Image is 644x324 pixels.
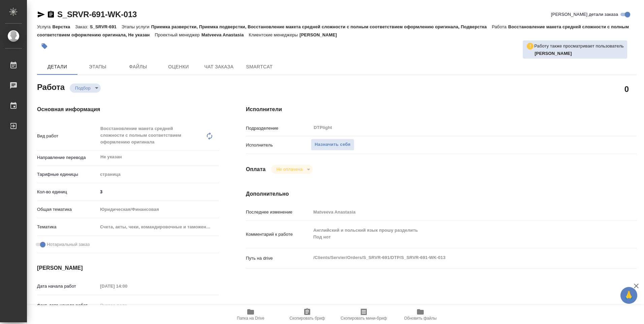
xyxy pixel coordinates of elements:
input: Пустое поле [98,300,157,310]
span: Назначить себя [315,141,350,149]
p: Дата начала работ [37,283,98,290]
span: [PERSON_NAME] детали заказа [551,11,618,18]
h2: Работа [37,80,65,93]
span: Скопировать бриф [289,316,325,321]
p: Заборова Александра [535,50,624,57]
button: Не оплачена [275,166,304,172]
p: Тарифные единицы [37,171,98,178]
p: Заказ: [75,24,90,29]
p: Приемка разверстки, Приемка подверстки, Восстановление макета средней сложности с полным соответс... [151,24,492,29]
button: Скопировать бриф [279,305,335,324]
p: Этапы услуги [122,24,151,29]
div: страница [98,169,219,180]
h4: Исполнители [246,105,637,114]
span: Детали [41,63,73,71]
span: Файлы [122,63,154,71]
textarea: /Clients/Servier/Orders/S_SRVR-691/DTP/S_SRVR-691-WK-013 [311,252,604,263]
p: Matveeva Anastasia [201,32,249,37]
span: SmartCat [243,63,276,71]
button: Скопировать ссылку [47,10,55,19]
div: Счета, акты, чеки, командировочные и таможенные документы [98,221,219,233]
p: Работа [492,24,508,29]
p: Комментарий к работе [246,231,311,238]
p: Проектный менеджер [155,32,201,37]
span: Чат заказа [203,63,235,71]
button: Назначить себя [311,139,354,151]
button: 🙏 [620,287,637,304]
div: Подбор [70,84,101,93]
p: Последнее изменение [246,209,311,216]
p: Исполнитель [246,142,311,149]
h4: Основная информация [37,105,219,114]
div: Юридическая/Финансовая [98,204,219,215]
p: Работу также просматривает пользователь [534,43,624,50]
span: 🙏 [623,288,635,302]
div: Подбор [271,165,313,174]
p: Подразделение [246,125,311,132]
span: Папка на Drive [237,316,264,321]
span: Нотариальный заказ [47,241,90,248]
span: Скопировать мини-бриф [341,316,387,321]
h4: [PERSON_NAME] [37,264,219,272]
p: Клиентские менеджеры [249,32,300,37]
span: Оценки [162,63,195,71]
p: S_SRVR-691 [90,24,122,29]
a: S_SRVR-691-WK-013 [57,10,137,19]
h4: Оплата [246,165,266,173]
h4: Дополнительно [246,190,637,198]
p: Кол-во единиц [37,189,98,195]
textarea: Английский и польский язык прошу разделить Под нот [311,225,604,243]
p: Верстка [52,24,75,29]
p: Вид работ [37,133,98,139]
input: ✎ Введи что-нибудь [98,187,219,197]
p: Услуга [37,24,52,29]
p: Направление перевода [37,154,98,161]
p: Общая тематика [37,206,98,213]
p: Факт. дата начала работ [37,302,98,309]
button: Добавить тэг [37,39,52,54]
button: Обновить файлы [392,305,449,324]
span: Обновить файлы [404,316,437,321]
p: [PERSON_NAME] [299,32,342,37]
button: Подбор [73,85,93,91]
button: Скопировать ссылку для ЯМессенджера [37,10,45,19]
p: Путь на drive [246,255,311,262]
b: [PERSON_NAME] [535,51,572,56]
button: Скопировать мини-бриф [335,305,392,324]
p: Тематика [37,224,98,230]
input: Пустое поле [311,207,604,217]
button: Папка на Drive [222,305,279,324]
h2: 0 [624,83,629,95]
input: Пустое поле [98,281,157,291]
span: Этапы [82,63,114,71]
